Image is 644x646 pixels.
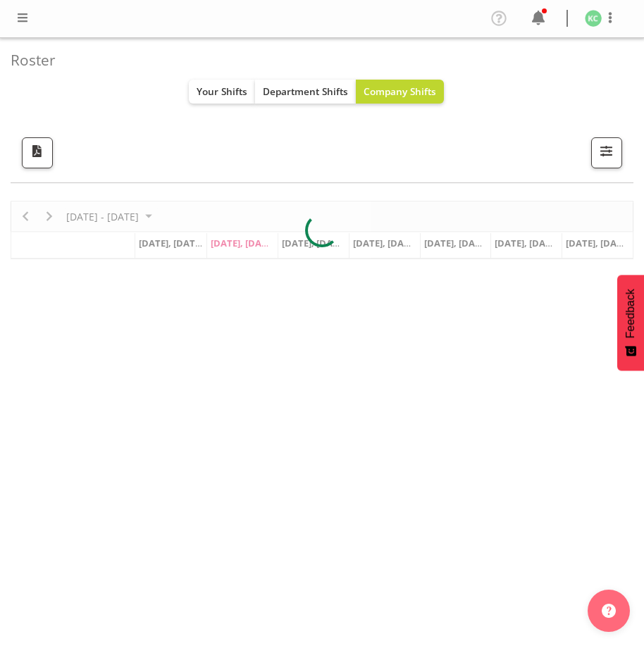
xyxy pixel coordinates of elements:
[11,52,622,68] h4: Roster
[189,80,255,104] button: Your Shifts
[22,137,53,168] button: Download a PDF of the roster according to the set date range.
[255,80,356,104] button: Department Shifts
[591,137,622,168] button: Filter Shifts
[624,289,637,338] span: Feedback
[263,85,348,98] span: Department Shifts
[617,275,644,371] button: Feedback - Show survey
[197,85,247,98] span: Your Shifts
[585,10,602,27] img: katongo-chituta1136.jpg
[602,604,616,618] img: help-xxl-2.png
[364,85,436,98] span: Company Shifts
[356,80,444,104] button: Company Shifts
